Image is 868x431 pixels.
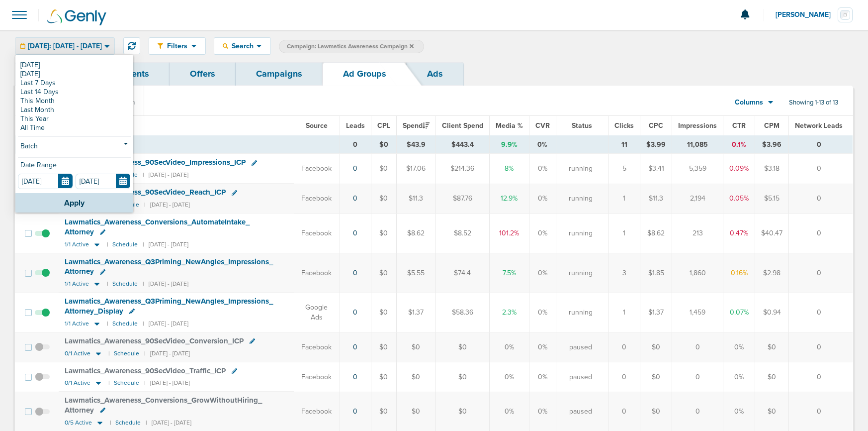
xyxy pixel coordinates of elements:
span: Leads [346,121,365,130]
img: Genly [47,9,106,25]
td: TOTALS (0) [59,136,340,154]
td: $0 [371,184,396,214]
span: paused [569,342,592,352]
td: $0 [371,154,396,184]
button: Apply [15,193,133,213]
td: 1,459 [672,293,723,332]
td: $0 [371,136,396,154]
span: Columns [735,98,763,108]
a: Dashboard [15,62,100,86]
td: 0% [723,392,755,431]
span: paused [569,407,592,417]
td: 0 [789,332,853,362]
small: | [DATE] - [DATE] [144,350,190,357]
span: Clicks [614,121,634,130]
a: Last 14 Days [18,88,131,97]
span: Client Spend [442,121,483,130]
td: $5.55 [396,253,435,293]
td: 8% [489,154,529,184]
a: This Month [18,97,131,106]
td: 0% [723,362,755,392]
span: Showing 1-13 of 13 [789,99,838,107]
td: $0 [396,332,435,362]
small: Schedule [112,241,138,248]
td: $74.4 [435,253,489,293]
span: Lawmatics_ Awareness_ Q3Priming_ NewAngles_ Impressions_ Attorney [65,257,273,276]
a: Campaigns [236,62,323,86]
td: 0.07% [723,293,755,332]
td: $43.9 [396,136,435,154]
span: [DATE]: [DATE] - [DATE] [28,43,102,50]
div: Date Range [18,162,131,174]
td: Facebook [294,214,340,253]
td: $11.3 [640,184,672,214]
a: 0 [353,373,357,381]
td: 0% [529,184,556,214]
a: 0 [353,164,357,173]
td: $0 [371,253,396,293]
td: 0.05% [723,184,755,214]
td: 0% [723,332,755,362]
td: $0 [755,332,789,362]
small: | [DATE] - [DATE] [143,280,188,288]
td: 1 [608,214,640,253]
span: Search [228,42,257,50]
td: 3 [608,253,640,293]
a: Clients [100,62,170,86]
span: Lawmatics_ Awareness_ Conversions_ GrowWithoutHiring_ Attorney [65,396,262,415]
td: $443.4 [435,136,489,154]
span: 1/1 Active [65,241,89,248]
td: 0 [672,362,723,392]
span: Lawmatics_ Awareness_ 90SecVideo_ Traffic_ ICP [65,366,226,375]
span: Source [306,121,328,130]
span: Status [572,121,592,130]
td: 0 [789,136,853,154]
td: $0 [435,332,489,362]
td: 0% [489,392,529,431]
td: 0% [529,154,556,184]
small: | [DATE] - [DATE] [143,320,188,327]
small: | [DATE] - [DATE] [146,419,191,427]
small: | [108,379,109,387]
td: 0% [529,214,556,253]
td: 0.1% [723,136,755,154]
td: $3.99 [640,136,672,154]
td: $0 [396,392,435,431]
td: 1,860 [672,253,723,293]
td: 0% [489,332,529,362]
td: $0 [640,362,672,392]
td: $0 [371,392,396,431]
small: Schedule [112,280,138,288]
a: Last Month [18,106,131,114]
td: $3.18 [755,154,789,184]
td: 0.09% [723,154,755,184]
small: | [110,419,110,427]
td: Facebook [294,392,340,431]
td: Facebook [294,253,340,293]
td: $0 [371,293,396,332]
span: Lawmatics_ Awareness_ Q3Priming_ NewAngles_ Impressions_ Attorney_ Display [65,297,273,316]
span: CTR [732,121,746,130]
td: 213 [672,214,723,253]
span: Lawmatics_ Awareness_ 90SecVideo_ Impressions_ ICP [65,158,246,167]
td: Google Ads [294,293,340,332]
td: $58.36 [435,293,489,332]
td: 0 [340,136,371,154]
span: 0/5 Active [65,419,92,427]
small: Schedule [114,350,139,357]
td: 1 [608,293,640,332]
span: paused [569,372,592,382]
td: $1.37 [640,293,672,332]
td: 0 [789,392,853,431]
a: 0 [353,407,357,416]
td: $0 [396,362,435,392]
td: 0% [529,332,556,362]
td: 0.16% [723,253,755,293]
td: 0 [789,293,853,332]
td: 0 [789,184,853,214]
small: Schedule [114,379,139,387]
span: running [569,194,593,204]
a: 0 [353,229,357,237]
td: 0.47% [723,214,755,253]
